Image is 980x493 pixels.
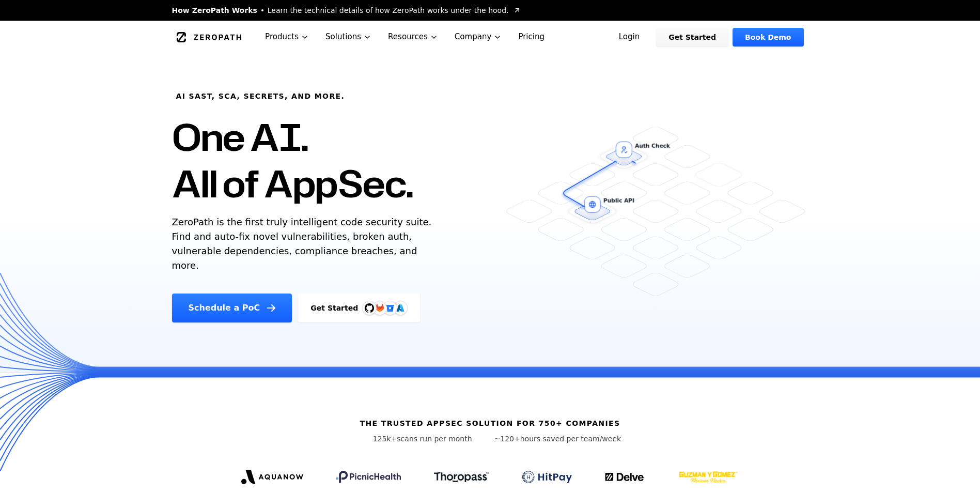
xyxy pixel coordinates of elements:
p: ZeroPath is the first truly intelligent code security suite. Find and auto-fix novel vulnerabilit... [172,215,437,273]
button: Solutions [317,21,380,53]
a: Login [606,28,652,47]
h6: AI SAST, SCA, Secrets, and more. [176,91,345,101]
img: Azure [396,304,405,312]
button: Company [446,21,510,53]
img: GitHub [365,303,374,313]
span: Learn the technical details of how ZeroPath works under the hood. [268,5,509,16]
h6: The trusted AppSec solution for 750+ companies [360,418,620,428]
span: ~120+ [494,435,520,443]
a: Schedule a PoC [172,294,292,322]
a: Get Started [656,28,728,47]
img: Thoropass [434,472,489,482]
button: Resources [380,21,446,53]
img: GitLab [369,298,390,318]
p: hours saved per team/week [494,434,621,444]
a: Pricing [510,21,553,53]
a: Book Demo [733,28,803,47]
span: 125k+ [373,435,397,443]
img: GYG [678,465,739,489]
nav: Global [160,21,821,53]
a: Get StartedGitHubGitLabAzure [298,294,420,322]
p: scans run per month [359,434,486,444]
button: Products [257,21,317,53]
h1: One AI. All of AppSec. [172,114,413,207]
span: How ZeroPath Works [172,5,257,16]
a: How ZeroPath WorksLearn the technical details of how ZeroPath works under the hood. [172,5,521,16]
svg: Bitbucket [384,302,396,314]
